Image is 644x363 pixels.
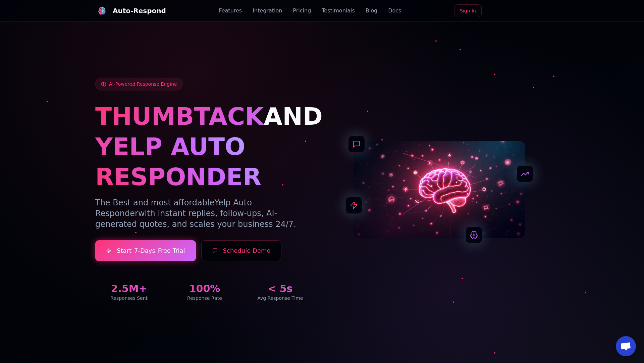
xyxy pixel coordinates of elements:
iframe: Sign in with Google Button [484,4,552,18]
a: Features [219,7,242,15]
img: AI Neural Network Brain [354,141,525,238]
a: Start7-DaysFree Trial [95,240,196,261]
div: < 5s [247,283,314,295]
a: Pricing [293,7,311,15]
div: 100% [171,283,238,295]
img: Auto-Respond Logo [98,7,106,15]
span: 7-Days [134,246,155,255]
span: AND [264,102,323,130]
h1: YELP AUTO RESPONDER [95,131,314,192]
div: Avg Response Time [247,295,314,301]
div: Responses Sent [95,295,163,301]
p: The Best and most affordable with instant replies, follow-ups, AI-generated quotes, and scales yo... [95,197,314,230]
a: Blog [366,7,377,15]
div: 2.5M+ [95,283,163,295]
a: Integration [253,7,282,15]
div: Response Rate [171,295,238,301]
span: Yelp Auto Responder [95,198,252,218]
button: Schedule Demo [201,240,282,261]
a: Docs [388,7,401,15]
span: AI-Powered Response Engine [109,81,177,87]
div: Open chat [616,336,636,356]
a: Auto-Respond LogoAuto-Respond [95,4,166,17]
a: Sign In [454,4,482,17]
div: Auto-Respond [113,6,166,15]
a: Testimonials [322,7,355,15]
span: THUMBTACK [95,102,264,130]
